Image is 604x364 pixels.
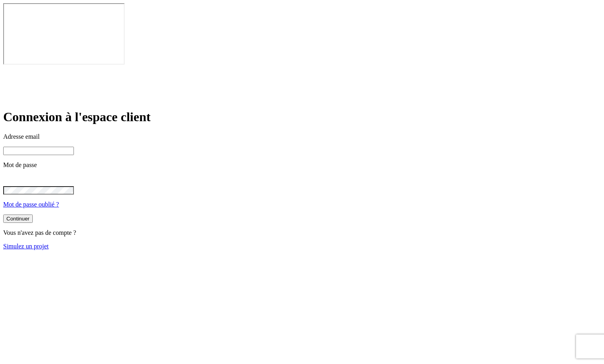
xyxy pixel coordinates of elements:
h1: Connexion à l'espace client [3,110,601,124]
p: Vous n'avez pas de compte ? [3,229,601,236]
a: Simulez un projet [3,243,49,250]
a: Mot de passe oublié ? [3,201,59,208]
button: Continuer [3,214,33,223]
p: Adresse email [3,133,601,140]
div: Continuer [6,216,30,222]
p: Mot de passe [3,161,601,169]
